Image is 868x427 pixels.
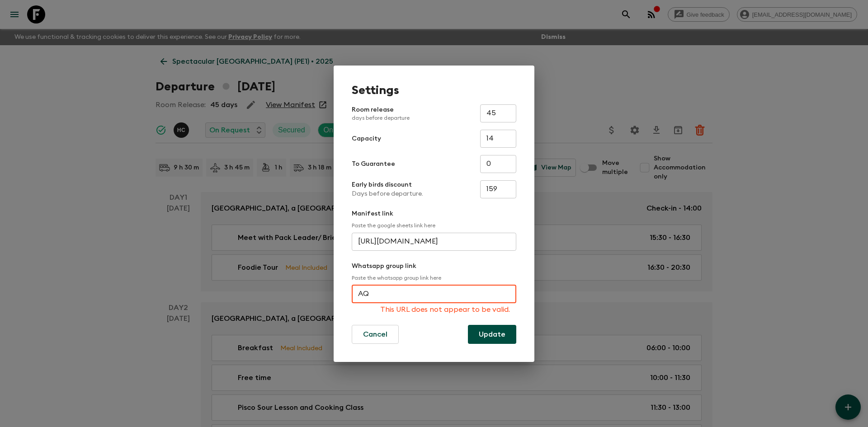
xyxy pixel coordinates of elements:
[352,134,381,143] p: Capacity
[352,233,516,251] input: e.g. https://docs.google.com/spreadsheets/d/1P7Zz9v8J0vXy1Q/edit#gid=0
[352,262,516,271] p: Whatsapp group link
[480,155,516,173] input: e.g. 4
[352,180,423,189] p: Early birds discount
[480,180,516,198] input: e.g. 180
[352,325,399,344] button: Cancel
[480,130,516,148] input: e.g. 14
[352,285,516,303] input: e.g. https://chat.whatsapp.com/...
[352,189,423,198] p: Days before departure.
[352,114,410,122] p: days before departure
[352,222,516,229] p: Paste the google sheets link here
[352,274,516,282] p: Paste the whatsapp group link here
[352,160,395,169] p: To Guarantee
[468,325,516,344] button: Update
[358,305,510,314] p: This URL does not appear to be valid.
[352,209,516,218] p: Manifest link
[352,105,410,122] p: Room release
[480,104,516,122] input: e.g. 30
[352,84,516,97] h1: Settings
